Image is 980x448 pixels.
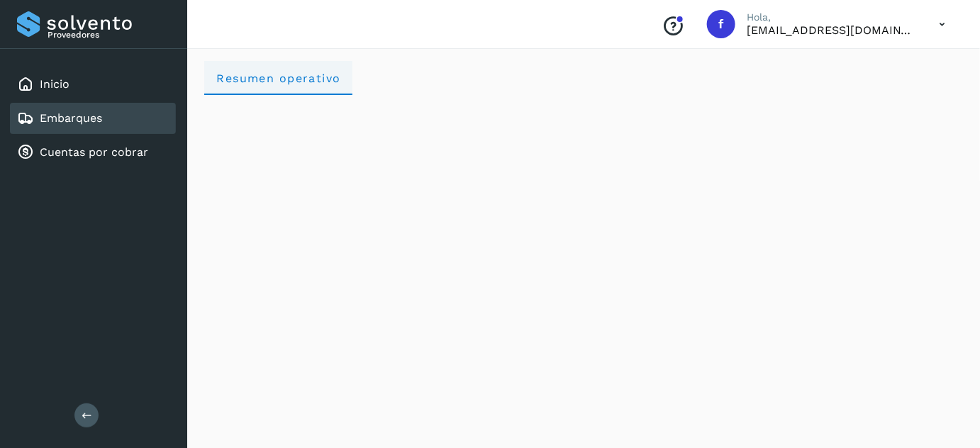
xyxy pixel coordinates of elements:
p: Hola, [747,11,917,23]
span: Resumen operativo [216,72,341,85]
a: Embarques [40,111,102,125]
a: Cuentas por cobrar [40,145,148,159]
div: Embarques [10,103,176,134]
div: Cuentas por cobrar [10,137,176,168]
p: Proveedores [48,30,170,40]
div: Inicio [10,69,176,100]
p: fyc3@mexamerik.com [747,23,917,37]
a: Inicio [40,77,69,91]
